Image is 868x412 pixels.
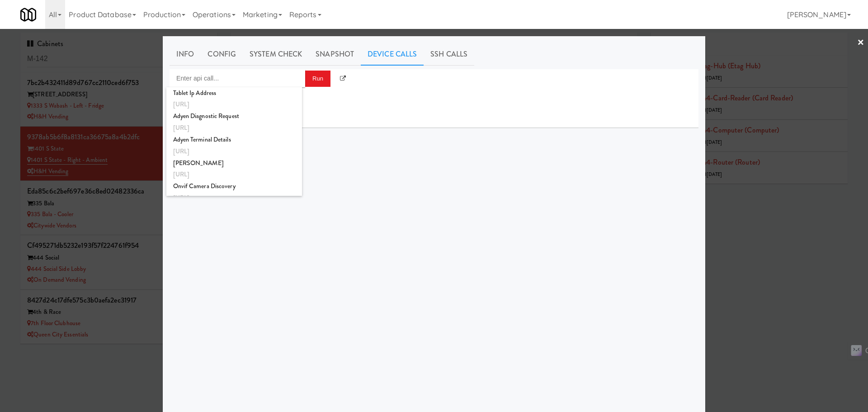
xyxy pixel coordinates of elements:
[173,192,295,204] div: [URL]
[201,43,243,66] a: Config
[20,7,36,23] img: Micromart
[361,43,424,66] a: Device Calls
[173,169,295,180] div: [URL]
[424,43,474,66] a: SSH Calls
[173,110,295,122] div: Adyen Diagnostic Request
[170,69,305,87] input: Enter api call...
[857,29,864,57] a: ×
[305,71,330,87] button: Run
[173,146,295,157] div: [URL]
[173,99,295,110] div: [URL]
[170,43,201,66] a: Info
[173,180,295,192] div: Onvif Camera Discovery
[243,43,309,66] a: System Check
[173,122,295,134] div: [URL]
[309,43,361,66] a: Snapshot
[173,87,295,99] div: Tablet Ip Address
[173,134,295,146] div: Adyen Terminal Details
[173,157,295,169] div: [PERSON_NAME]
